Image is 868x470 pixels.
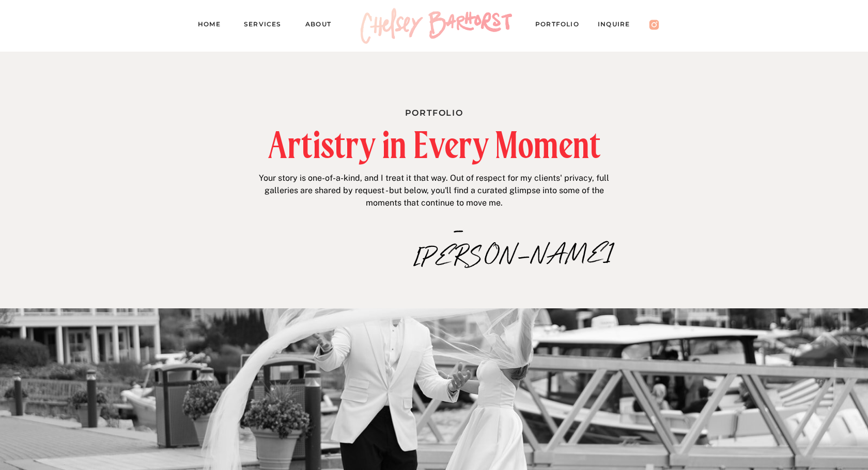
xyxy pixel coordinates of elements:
a: Home [198,19,229,33]
a: Services [244,19,290,33]
p: –[PERSON_NAME] [414,218,504,240]
a: PORTFOLIO [535,19,589,33]
p: Your story is one-of-a-kind, and I treat it that way. Out of respect for my clients' privacy, ful... [255,172,613,212]
a: About [305,19,341,33]
h1: Portfolio [324,106,544,117]
h2: Artistry in Every Moment [213,127,656,163]
a: Inquire [598,19,640,33]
